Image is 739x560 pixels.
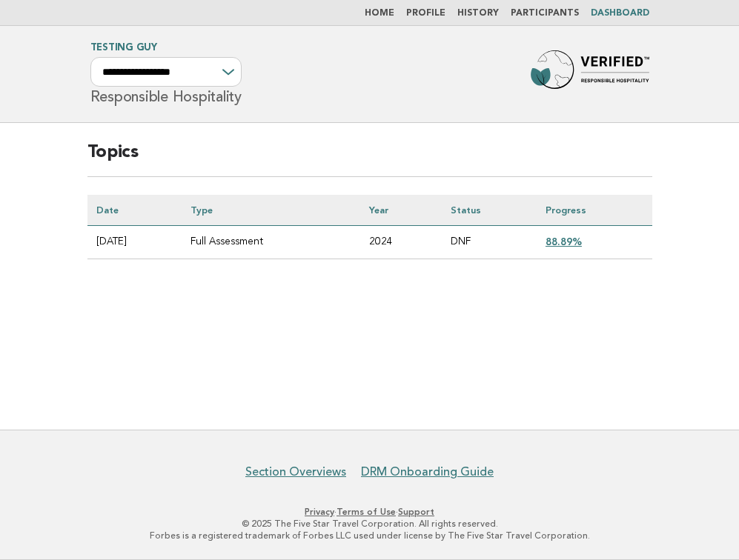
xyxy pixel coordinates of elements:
[398,507,434,517] a: Support
[360,225,442,259] td: 2024
[591,9,649,18] a: Dashboard
[182,195,359,226] th: Type
[305,507,334,517] a: Privacy
[245,464,346,479] a: Section Overviews
[21,518,718,530] p: © 2025 The Five Star Travel Corporation. All rights reserved.
[90,43,157,53] a: Testing Guy
[21,506,718,518] p: · ·
[182,225,359,259] td: Full Assessment
[442,225,537,259] td: DNF
[87,225,182,259] td: [DATE]
[365,9,394,18] a: Home
[90,44,242,104] h1: Responsible Hospitality
[87,141,652,177] h2: Topics
[531,50,649,98] img: Forbes Travel Guide
[511,9,579,18] a: Participants
[87,195,182,226] th: Date
[337,507,396,517] a: Terms of Use
[442,195,537,226] th: Status
[360,195,442,226] th: Year
[406,9,445,18] a: Profile
[21,530,718,541] p: Forbes is a registered trademark of Forbes LLC used under license by The Five Star Travel Corpora...
[537,195,652,226] th: Progress
[546,236,582,247] a: 88.89%
[457,9,499,18] a: History
[361,464,494,479] a: DRM Onboarding Guide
